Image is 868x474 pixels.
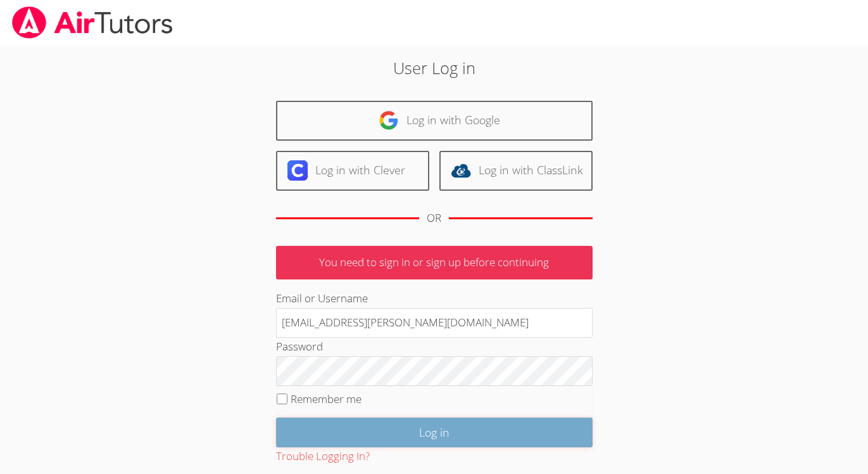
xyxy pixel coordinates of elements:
[276,339,323,354] label: Password
[276,151,429,191] a: Log in with Clever
[276,101,593,141] a: Log in with Google
[427,209,441,227] div: OR
[291,392,362,406] label: Remember me
[439,151,593,191] a: Log in with ClassLink
[276,447,370,466] button: Trouble Logging In?
[276,246,593,279] p: You need to sign in or sign up before continuing
[276,291,368,305] label: Email or Username
[379,110,399,131] img: google-logo-50288ca7cdecda66e5e0955fdab243c47b7ad437acaf1139b6f446037453330a.svg
[451,160,471,181] img: classlink-logo-d6bb404cc1216ec64c9a2012d9dc4662098be43eaf13dc465df04b49fa7ab582.svg
[11,6,174,39] img: airtutors_banner-c4298cdbf04f3fff15de1276eac7730deb9818008684d7c2e4769d2f7ddbe033.png
[199,56,668,80] h2: User Log in
[276,418,593,447] input: Log in
[287,160,308,181] img: clever-logo-6eab21bc6e7a338710f1a6ff85c0baf02591cd810cc4098c63d3a4b26e2feb20.svg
